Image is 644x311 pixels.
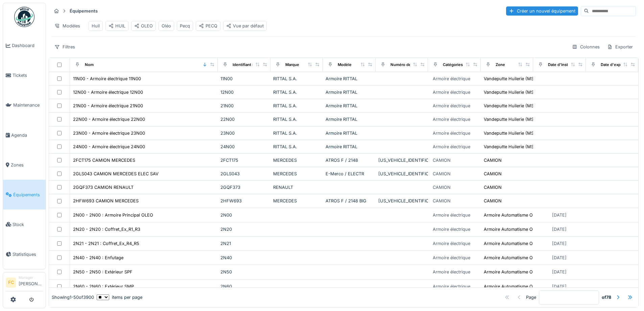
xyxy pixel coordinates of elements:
div: CAMION [484,184,502,191]
div: 2N00 [220,212,267,218]
a: Tickets [3,61,46,90]
div: RITTAL S.A. [273,143,320,150]
div: Armoire Automatisme OLEO [484,240,541,247]
div: Armoire Automatisme OLEO [484,226,541,232]
a: FC Manager[PERSON_NAME] [6,275,43,291]
div: [DATE] [552,283,567,290]
div: Armoire électrique [433,240,470,247]
div: ATROS F / 2148 BIG [326,198,373,204]
div: Modèle [338,62,352,68]
div: 2HFW693 CAMION MERCEDES [73,198,139,204]
div: Armoire électrique [433,116,470,123]
div: Créer un nouvel équipement [506,6,578,16]
li: FC [6,277,16,288]
div: Filtres [51,42,78,52]
div: items per page [97,294,142,301]
div: [DATE] [552,240,567,247]
div: PECQ [199,23,217,29]
div: RITTAL S.A. [273,103,320,109]
div: CAMION [484,171,502,177]
div: Armoire RITTAL [326,75,373,82]
div: MERCEDES [273,171,320,177]
div: CAMION [433,171,451,177]
div: Vue par défaut [226,23,264,29]
div: OLEO [134,23,153,29]
div: ATROS F / 2148 [326,157,373,163]
div: 2GQF373 CAMION RENAULT [73,184,134,191]
div: Zone [496,62,505,68]
span: Agenda [11,132,43,138]
div: [DATE] [552,226,567,232]
div: 2GQF373 [220,184,267,191]
div: Armoire électrique [433,103,470,109]
div: CAMION [433,184,451,191]
div: RITTAL S.A. [273,116,320,123]
div: Vandeputte Huilerie (MSC) [484,75,539,82]
div: CAMION [484,198,502,204]
div: 2N40 - 2N40 : Enfutage [73,254,123,261]
div: 2N50 [220,269,267,275]
div: Pecq [180,23,190,29]
div: Numéro de Série [390,62,422,68]
div: Date d'Installation [548,62,581,68]
div: Exporter [604,42,636,52]
div: 2N40 [220,254,267,261]
span: Zones [11,162,43,168]
div: Catégories d'équipement [443,62,490,68]
div: 2FCT175 [220,157,267,163]
div: Armoire RITTAL [326,89,373,95]
div: Armoire RITTAL [326,103,373,109]
div: Colonnes [569,42,603,52]
div: 11N00 - Armoire électrique 11N00 [73,75,141,82]
div: Marque [285,62,299,68]
div: Armoire RITTAL [326,116,373,123]
a: Maintenance [3,90,46,120]
a: Dashboard [3,31,46,61]
div: Huil [92,23,100,29]
div: 2FCT175 CAMION MERCEDES [73,157,135,163]
div: Armoire électrique [433,283,470,290]
div: 12N00 [220,89,267,95]
div: MERCEDES [273,198,320,204]
a: Statistiques [3,239,46,269]
li: [PERSON_NAME] [19,275,43,290]
div: Modèles [51,21,83,31]
div: RENAULT [273,184,320,191]
div: 23N00 [220,130,267,136]
div: 2N20 [220,226,267,232]
strong: Équipements [67,8,100,14]
div: 22N00 - Armoire électrique 22N00 [73,116,145,123]
div: HUIL [109,23,125,29]
div: 21N00 [220,103,267,109]
div: Vandeputte Huilerie (MSC) [484,130,539,136]
div: Armoire RITTAL [326,143,373,150]
div: RITTAL S.A. [273,75,320,82]
div: 24N00 [220,143,267,150]
span: Équipements [13,192,43,198]
div: Armoire Automatisme OLEO [484,283,541,290]
div: Vandeputte Huilerie (MSC) [484,103,539,109]
div: Armoire électrique [433,212,470,218]
div: [US_VEHICLE_IDENTIFICATION_NUMBER]/87 [378,171,425,177]
div: [DATE] [552,254,567,261]
div: Vandeputte Huilerie (MSC) [484,143,539,150]
div: 2GLS043 [220,171,267,177]
span: Tickets [13,72,43,79]
span: Dashboard [12,42,43,49]
div: E-Merco / ELECTR [326,171,373,177]
div: Armoire RITTAL [326,130,373,136]
strong: of 78 [602,294,611,301]
div: 23N00 - Armoire électrique 23N00 [73,130,145,136]
div: Manager [19,275,43,280]
div: Armoire Automatisme OLEO [484,212,541,218]
div: 2N20 - 2N20 : Coffret_Ex_R1_R3 [73,226,140,232]
div: 21N00 - Armoire électrique 21N00 [73,103,143,109]
div: 2N60 - 2N60 : Extérieur SMP [73,283,134,290]
div: Armoire électrique [433,130,470,136]
div: Vandeputte Huilerie (MSC) [484,89,539,95]
div: Vandeputte Huilerie (MSC) [484,116,539,123]
a: Stock [3,209,46,239]
div: [DATE] [552,212,567,218]
div: MERCEDES [273,157,320,163]
a: Zones [3,150,46,180]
